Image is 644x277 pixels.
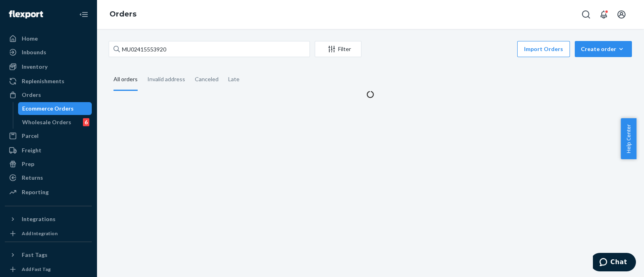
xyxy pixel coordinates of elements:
[22,35,38,43] div: Home
[18,116,92,129] a: Wholesale Orders6
[5,144,92,157] a: Freight
[5,88,92,101] a: Orders
[22,215,56,223] div: Integrations
[18,102,92,115] a: Ecommerce Orders
[22,118,71,126] div: Wholesale Orders
[147,69,185,90] div: Invalid address
[5,46,92,59] a: Inbounds
[5,32,92,45] a: Home
[315,41,361,57] button: Filter
[5,171,92,184] a: Returns
[5,186,92,199] a: Reporting
[109,10,136,18] a: Orders
[22,105,74,113] div: Ecommerce Orders
[578,6,594,23] button: Open Search Box
[596,6,612,23] button: Open notifications
[22,146,41,154] div: Freight
[5,129,92,142] a: Parcel
[22,174,43,182] div: Returns
[575,41,632,57] button: Create order
[593,253,636,273] iframe: Opens a widget where you can chat to one of our agents
[76,6,92,23] button: Close Navigation
[22,188,49,196] div: Reporting
[22,63,47,71] div: Inventory
[621,118,636,159] button: Help Center
[195,69,219,90] div: Canceled
[9,10,43,18] img: Flexport logo
[22,230,58,237] div: Add Integration
[22,77,64,85] div: Replenishments
[114,69,138,91] div: All orders
[5,75,92,88] a: Replenishments
[5,248,92,261] button: Fast Tags
[22,132,39,140] div: Parcel
[22,251,47,259] div: Fast Tags
[83,118,89,126] div: 6
[581,45,626,53] div: Create order
[228,69,239,90] div: Late
[315,45,361,53] div: Filter
[5,265,92,274] a: Add Fast Tag
[517,41,570,57] button: Import Orders
[22,266,51,273] div: Add Fast Tag
[5,60,92,73] a: Inventory
[109,41,310,57] input: Search orders
[22,91,41,99] div: Orders
[5,229,92,238] a: Add Integration
[103,3,143,26] ol: breadcrumbs
[613,6,630,23] button: Open account menu
[22,48,46,56] div: Inbounds
[5,158,92,170] a: Prep
[5,213,92,226] button: Integrations
[22,160,34,168] div: Prep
